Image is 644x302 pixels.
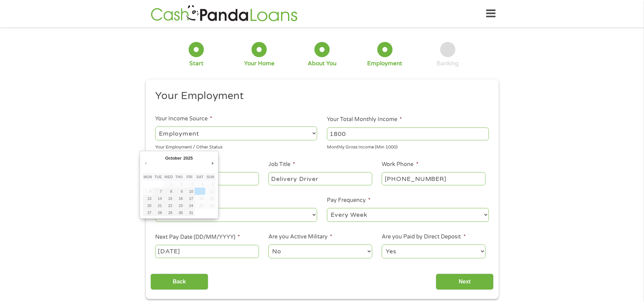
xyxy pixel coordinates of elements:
[196,175,204,179] abbr: Saturday
[163,202,174,209] button: 22
[327,142,489,151] div: Monthly Gross Income (Min 1000)
[184,188,195,195] button: 10
[308,60,336,67] div: About You
[436,274,494,290] input: Next
[382,172,485,185] input: (231) 754-4010
[155,234,240,241] label: Next Pay Date (DD/MM/YYYY)
[149,4,300,23] img: GetLoanNow Logo
[150,274,208,290] input: Back
[382,233,466,240] label: Are you Paid by Direct Deposit
[163,209,174,216] button: 29
[163,188,174,195] button: 8
[154,175,162,179] abbr: Tuesday
[175,175,183,179] abbr: Thursday
[210,159,216,168] button: Next Month
[327,127,489,140] input: 1800
[155,115,212,122] label: Your Income Source
[143,159,149,168] button: Previous Month
[327,116,402,123] label: Your Total Monthly Income
[153,195,163,202] button: 14
[174,209,184,216] button: 30
[143,209,153,216] button: 27
[163,195,174,202] button: 15
[153,202,163,209] button: 21
[184,209,195,216] button: 31
[268,161,295,168] label: Job Title
[143,202,153,209] button: 20
[183,154,194,163] div: 2025
[164,175,173,179] abbr: Wednesday
[187,175,192,179] abbr: Friday
[184,195,195,202] button: 17
[436,60,459,67] div: Banking
[174,188,184,195] button: 9
[207,175,214,179] abbr: Sunday
[268,172,372,185] input: Cashier
[174,195,184,202] button: 16
[143,175,152,179] abbr: Monday
[327,197,371,204] label: Pay Frequency
[382,161,418,168] label: Work Phone
[244,60,275,67] div: Your Home
[153,188,163,195] button: 7
[268,233,332,240] label: Are you Active Military
[155,245,259,258] input: Use the arrow keys to pick a date
[174,202,184,209] button: 23
[184,202,195,209] button: 24
[155,142,317,151] div: Your Employment / Other Status
[367,60,402,67] div: Employment
[189,60,204,67] div: Start
[155,89,484,103] h2: Your Employment
[143,195,153,202] button: 13
[164,154,183,163] div: October
[153,209,163,216] button: 28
